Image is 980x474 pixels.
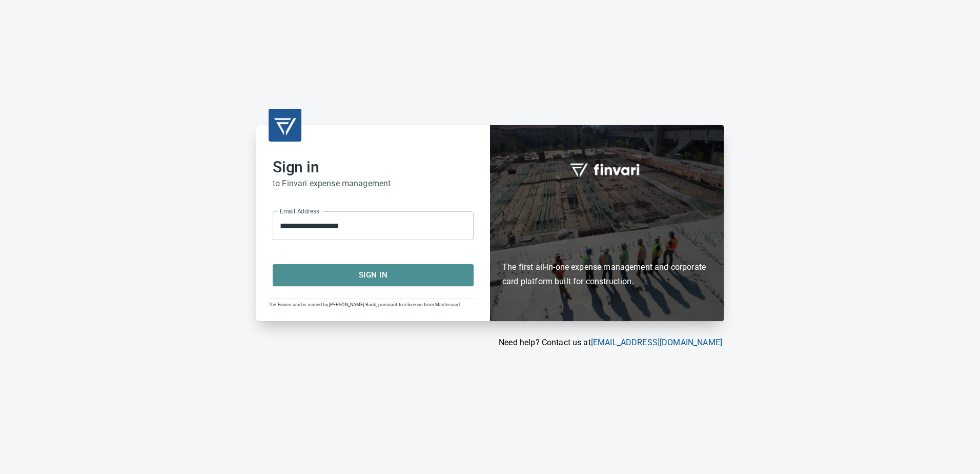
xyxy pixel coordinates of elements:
div: Finvari [490,125,724,321]
img: fullword_logo_white.png [568,157,645,181]
img: transparent_logo.png [273,113,297,137]
h6: The first all-in-one expense management and corporate card platform built for construction. [502,201,711,289]
span: Sign In [284,268,462,282]
button: Sign In [273,264,474,286]
h6: to Finvari expense management [273,176,474,191]
h2: Sign in [273,158,474,176]
span: The Finvari card is issued by [PERSON_NAME] Bank, pursuant to a license from Mastercard [269,302,460,307]
a: [EMAIL_ADDRESS][DOMAIN_NAME] [591,338,722,347]
p: Need help? Contact us at [256,337,722,349]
